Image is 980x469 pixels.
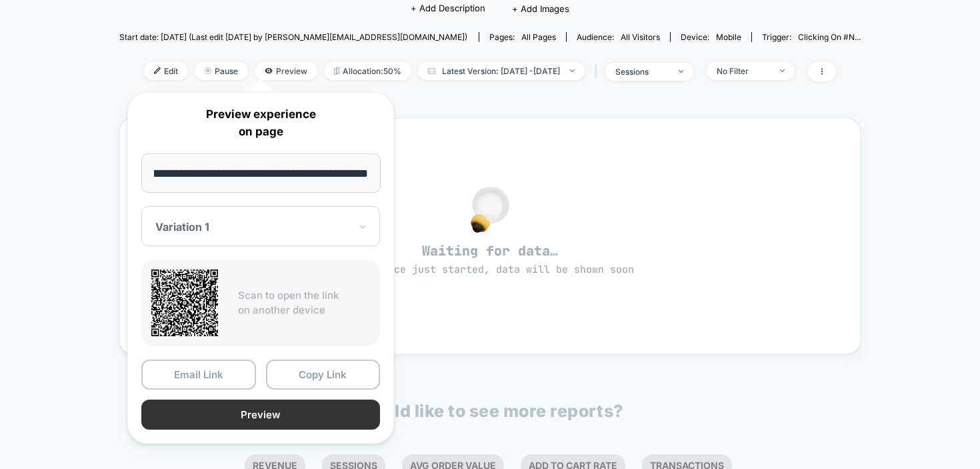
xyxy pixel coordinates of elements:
button: Email Link [141,360,256,390]
button: Copy Link [266,360,381,390]
span: Latest Version: [DATE] - [DATE] [418,62,585,80]
span: Clicking on #n... [798,32,861,42]
button: Preview [141,400,380,430]
img: end [679,70,683,73]
span: Allocation: 50% [324,62,411,80]
span: Pause [195,62,248,80]
img: end [780,69,785,72]
p: Would like to see more reports? [357,401,623,421]
img: end [570,69,575,72]
div: Audience: [577,32,660,42]
div: Pages: [489,32,556,42]
img: rebalance [334,67,339,75]
p: Scan to open the link on another device [238,288,370,318]
span: Device: [670,32,751,42]
img: end [205,67,211,74]
img: edit [154,67,161,74]
span: All Visitors [621,32,660,42]
div: sessions [615,67,669,77]
img: no_data [471,186,509,233]
span: Waiting for data… [143,242,837,277]
span: Edit [144,62,188,80]
span: | [591,62,605,81]
span: Preview [255,62,317,80]
span: + Add Description [411,2,485,15]
span: + Add Images [512,3,569,14]
p: Preview experience on page [141,106,380,140]
span: experience just started, data will be shown soon [346,263,634,276]
div: No Filter [717,66,770,76]
div: Trigger: [762,32,861,42]
img: calendar [428,67,435,74]
span: Start date: [DATE] (Last edit [DATE] by [PERSON_NAME][EMAIL_ADDRESS][DOMAIN_NAME]) [119,32,467,42]
span: all pages [521,32,556,42]
span: mobile [716,32,741,42]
